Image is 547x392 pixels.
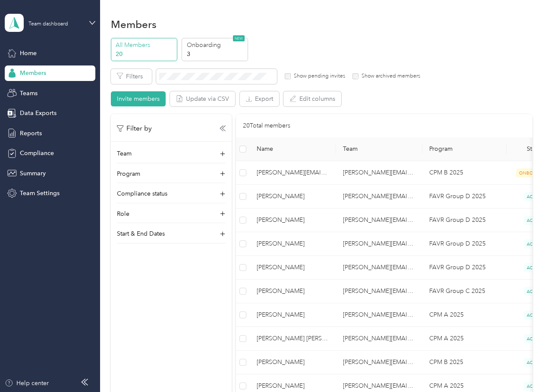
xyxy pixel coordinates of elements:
[336,232,422,256] td: kimberly.nobles@optioncare.com
[187,50,245,59] p: 3
[336,303,422,327] td: kimberly.nobles@optioncare.com
[28,22,68,27] div: Team dashboard
[257,263,329,272] span: [PERSON_NAME]
[117,169,140,178] p: Program
[257,145,329,152] span: Name
[336,161,422,185] td: kimberly.nobles@optioncare.com
[524,311,545,320] span: ACTIVE
[257,358,329,367] span: [PERSON_NAME]
[20,109,57,118] span: Data Exports
[422,280,506,303] td: FAVR Group C 2025
[170,91,235,106] button: Update via CSV
[187,40,245,50] p: Onboarding
[257,239,329,249] span: [PERSON_NAME]
[422,303,506,327] td: CPM A 2025
[20,49,37,58] span: Home
[422,208,506,232] td: FAVR Group D 2025
[257,215,329,225] span: [PERSON_NAME]
[422,232,506,256] td: FAVR Group D 2025
[499,344,547,392] iframe: Everlance-gr Chat Button Frame
[250,256,336,280] td: Lisa A. Bair
[20,149,54,158] span: Compliance
[336,280,422,303] td: kimberly.nobles@optioncare.com
[116,50,174,59] p: 20
[117,123,152,134] p: Filter by
[250,351,336,374] td: Nathaniel Harris
[336,256,422,280] td: kimberly.nobles@optioncare.com
[20,89,38,98] span: Teams
[20,169,46,178] span: Summary
[20,68,46,78] span: Members
[250,137,336,161] th: Name
[243,121,290,131] p: 20 Total members
[336,208,422,232] td: kimberly.nobles@optioncare.com
[336,327,422,351] td: kimberly.nobles@optioncare.com
[117,229,165,238] p: Start & End Dates
[336,137,422,161] th: Team
[422,161,506,185] td: CPM B 2025
[422,351,506,374] td: CPM B 2025
[283,91,341,106] button: Edit columns
[111,20,157,29] h1: Members
[257,310,329,320] span: [PERSON_NAME]
[250,327,336,351] td: Chelsea N. Alex
[524,192,545,201] span: ACTIVE
[358,72,420,80] label: Show archived members
[5,379,49,388] button: Help center
[336,185,422,208] td: kimberly.nobles@optioncare.com
[524,240,545,249] span: ACTIVE
[20,189,60,198] span: Team Settings
[250,303,336,327] td: Martha VanPutte
[250,232,336,256] td: Saundra R. Jenkins
[524,263,545,272] span: ACTIVE
[422,185,506,208] td: FAVR Group D 2025
[250,161,336,185] td: maggie.phillips@optioncare.com
[524,334,545,343] span: ACTIVE
[291,72,345,80] label: Show pending invites
[524,216,545,225] span: ACTIVE
[240,91,279,106] button: Export
[117,149,132,158] p: Team
[116,40,174,50] p: All Members
[250,280,336,303] td: Kelly A. Clark
[422,327,506,351] td: CPM A 2025
[20,129,42,138] span: Reports
[250,185,336,208] td: Millicent J. Driggers
[257,168,329,177] span: [PERSON_NAME][EMAIL_ADDRESS][PERSON_NAME][DOMAIN_NAME]
[422,137,506,161] th: Program
[336,351,422,374] td: kimberly.nobles@optioncare.com
[257,381,329,391] span: [PERSON_NAME]
[111,91,166,106] button: Invite members
[233,35,245,41] span: NEW
[257,286,329,296] span: [PERSON_NAME]
[250,208,336,232] td: Kim Nobles
[524,287,545,296] span: ACTIVE
[422,256,506,280] td: FAVR Group D 2025
[117,209,129,218] p: Role
[111,69,152,84] button: Filters
[257,334,329,343] span: [PERSON_NAME] [PERSON_NAME]
[117,189,167,198] p: Compliance status
[257,192,329,201] span: [PERSON_NAME]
